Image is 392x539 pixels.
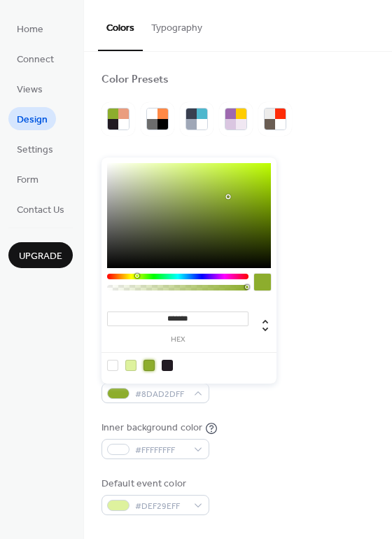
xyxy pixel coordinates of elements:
span: Form [17,173,38,188]
span: Upgrade [19,249,62,264]
span: #DEF29EFF [135,499,187,514]
a: Home [8,17,52,40]
span: #FFFFFFFF [135,443,187,458]
div: rgb(222, 242, 158) [125,360,136,371]
label: hex [107,336,248,344]
span: Views [17,83,43,97]
div: rgb(255, 255, 255) [107,360,118,371]
div: rgb(141, 173, 45) [143,360,155,371]
span: Contact Us [17,203,64,218]
span: #8DAD2DFF [135,387,187,402]
div: Color Presets [101,73,169,87]
div: Inner background color [101,421,202,435]
span: Design [17,113,48,127]
a: Connect [8,47,62,70]
span: Home [17,22,43,37]
a: Design [8,107,56,130]
a: Contact Us [8,197,73,220]
a: Form [8,167,47,190]
a: Views [8,77,51,100]
div: rgb(34, 27, 35) [162,360,173,371]
a: Settings [8,137,62,160]
button: Upgrade [8,242,73,268]
span: Settings [17,143,53,157]
span: Connect [17,52,54,67]
div: Default event color [101,477,206,491]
